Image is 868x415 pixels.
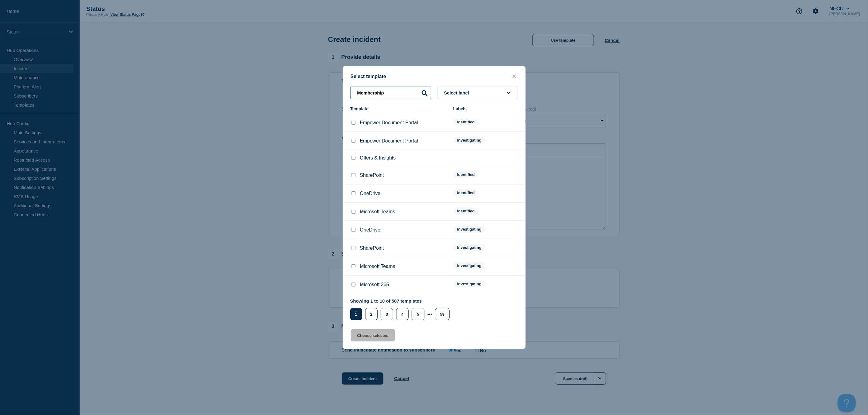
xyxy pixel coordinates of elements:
p: Microsoft Teams [360,264,395,269]
p: Offers & Insights [360,155,396,161]
div: Labels [453,106,518,111]
input: SharePoint checkbox [352,246,355,250]
p: Showing 1 to 10 of 587 templates [350,298,453,304]
span: Investigating [453,262,485,269]
button: 4 [396,308,409,320]
button: 59 [435,308,450,320]
div: Select template [343,74,525,79]
p: OneDrive [360,191,381,196]
input: SharePoint checkbox [352,173,355,177]
button: 5 [412,308,424,320]
span: Investigating [453,137,485,144]
button: Select label [437,87,518,99]
p: Microsoft Teams [360,209,395,214]
input: Offers & Insights checkbox [352,156,355,160]
p: Microsoft 365 [360,282,389,287]
button: 3 [381,308,393,320]
input: Search templates & labels [350,87,431,99]
p: SharePoint [360,173,384,178]
span: Investigating [453,226,485,233]
input: Microsoft Teams checkbox [352,264,355,268]
span: Investigating [453,280,485,287]
button: 2 [365,308,378,320]
input: Microsoft Teams checkbox [352,210,355,214]
span: Identified [453,171,479,178]
p: Empower Document Portal [360,138,418,144]
span: Select label [444,90,472,95]
input: OneDrive checkbox [352,228,355,232]
div: Template [350,106,447,111]
p: SharePoint [360,245,384,251]
input: OneDrive checkbox [352,191,355,195]
input: Microsoft 365 checkbox [352,283,355,286]
button: close button [511,74,518,79]
input: Empower Document Portal checkbox [352,121,355,125]
button: 1 [350,308,362,320]
p: Empower Document Portal [360,120,418,125]
button: Choose selected [351,329,395,341]
span: Identified [453,207,479,214]
span: Investigating [453,244,485,251]
span: Identified [453,118,479,125]
input: Empower Document Portal checkbox [352,139,355,143]
span: Identified [453,189,479,196]
p: OneDrive [360,227,381,233]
